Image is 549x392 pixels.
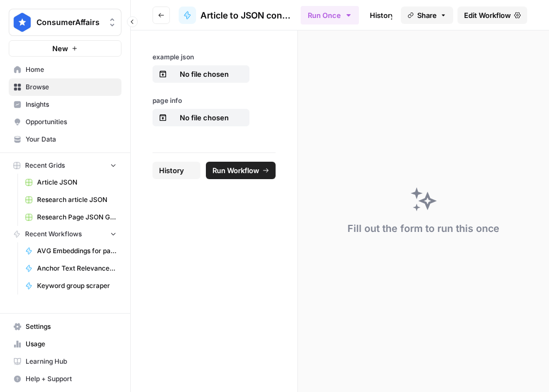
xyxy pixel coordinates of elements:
span: Home [26,65,117,75]
button: Run Once [301,6,359,24]
span: Keyword group scraper [37,281,117,291]
span: Run Workflow [212,165,259,176]
a: Keyword group scraper [20,277,121,295]
a: AVG Embeddings for page and Target Keyword [20,242,121,260]
a: Research article JSON [20,191,121,209]
a: Learning Hub [9,353,121,370]
button: Recent Grids [9,157,121,174]
span: Share [417,10,437,21]
span: New [52,43,68,54]
a: History [363,7,401,24]
button: Share [401,7,453,24]
a: Your Data [9,131,121,148]
a: Article JSON [20,174,121,191]
span: Insights [26,100,117,109]
a: Article to JSON converter (BG) [179,7,292,24]
a: Anchor Text Relevance Checker [20,260,121,277]
span: Research article JSON [37,195,117,205]
a: Browse [9,78,121,96]
a: Edit Workflow [457,7,527,24]
span: Recent Grids [25,161,65,170]
span: AVG Embeddings for page and Target Keyword [37,246,117,256]
a: Opportunities [9,113,121,131]
span: Article to JSON converter (BG) [200,9,292,22]
p: No file chosen [169,69,239,79]
span: Usage [26,339,117,349]
a: Settings [9,318,121,335]
button: Recent Workflows [9,226,121,242]
button: Workspace: ConsumerAffairs [9,9,121,36]
button: History [152,162,200,179]
label: page info [152,96,276,106]
a: Insights [9,96,121,113]
a: Research Page JSON Generator ([PERSON_NAME]) [20,209,121,226]
span: Browse [26,82,117,92]
span: Research Page JSON Generator ([PERSON_NAME]) [37,212,117,222]
button: No file chosen [152,109,249,126]
span: Learning Hub [26,357,117,366]
span: ConsumerAffairs [36,17,102,28]
span: History [159,165,184,176]
span: Your Data [26,134,117,144]
span: Anchor Text Relevance Checker [37,264,117,273]
img: ConsumerAffairs Logo [13,13,32,32]
button: Run Workflow [206,162,276,179]
button: No file chosen [152,65,249,83]
a: Usage [9,335,121,353]
span: Opportunities [26,117,117,127]
span: Article JSON [37,177,117,187]
span: Recent Workflows [25,229,82,239]
p: No file chosen [169,112,239,123]
div: Fill out the form to run this once [347,221,499,236]
span: Edit Workflow [464,10,511,21]
button: New [9,40,121,57]
a: Home [9,61,121,78]
span: Help + Support [26,374,117,384]
span: Settings [26,322,117,332]
button: Help + Support [9,370,121,388]
label: example json [152,52,276,62]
